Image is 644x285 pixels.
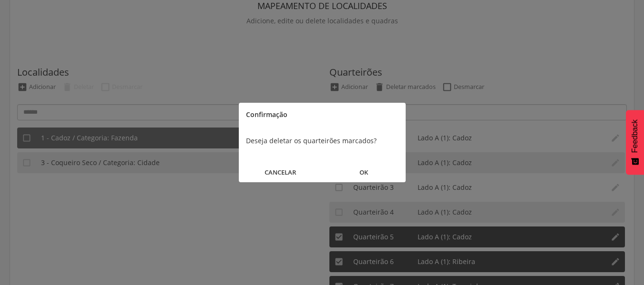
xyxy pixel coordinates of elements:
button: CANCELAR [239,162,322,183]
div: Deseja deletar os quarteirões marcados? [239,127,406,155]
button: Feedback - Mostrar pesquisa [626,110,644,175]
div: Confirmação [239,103,406,127]
span: Feedback [631,119,639,153]
button: OK [322,162,406,183]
